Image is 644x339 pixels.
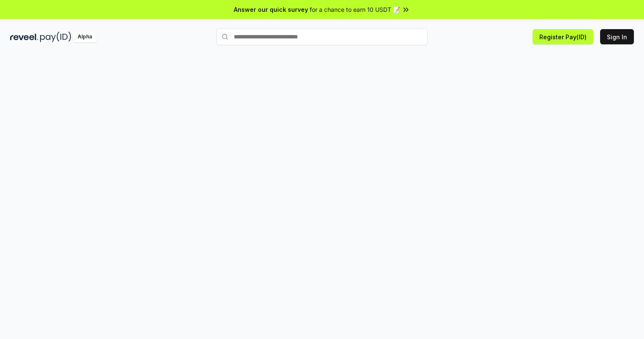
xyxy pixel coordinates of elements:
[10,32,38,42] img: reveel_dark
[40,32,71,42] img: pay_id
[533,29,593,44] button: Register Pay(ID)
[73,32,97,42] div: Alpha
[600,29,634,44] button: Sign In
[234,5,308,14] span: Answer our quick survey
[310,5,400,14] span: for a chance to earn 10 USDT 📝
